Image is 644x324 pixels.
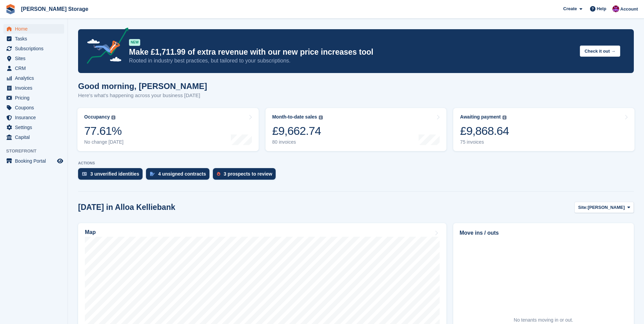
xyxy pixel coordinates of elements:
a: Preview store [56,157,64,165]
p: Make £1,711.99 of extra revenue with our new price increases tool [129,47,574,57]
div: 80 invoices [272,139,323,145]
a: menu [3,93,64,103]
div: No change [DATE] [84,139,124,145]
span: Storefront [6,148,68,155]
a: menu [3,34,64,43]
h1: Good morning, [PERSON_NAME] [78,82,207,91]
a: [PERSON_NAME] Storage [18,3,91,15]
span: Analytics [15,73,56,83]
img: icon-info-grey-7440780725fd019a000dd9b08b2336e03edf1995a4989e88bcd33f0948082b44.svg [502,115,507,120]
h2: [DATE] in Alloa Kelliebank [78,203,175,212]
div: 3 prospects to review [224,171,272,177]
p: Rooted in industry best practices, but tailored to your subscriptions. [129,57,574,65]
a: menu [3,73,64,83]
a: menu [3,44,64,53]
span: CRM [15,64,56,73]
div: £9,868.64 [460,124,509,138]
div: Occupancy [84,114,110,120]
span: Pricing [15,93,56,103]
img: stora-icon-8386f47178a22dfd0bd8f6a31ec36ba5ce8667c1dd55bd0f319d3a0aa187defe.svg [5,4,16,14]
a: menu [3,24,64,34]
a: 4 unsigned contracts [146,168,213,183]
a: Month-to-date sales £9,662.74 80 invoices [265,108,447,151]
span: Coupons [15,103,56,112]
img: verify_identity-adf6edd0f0f0b5bbfe63781bf79b02c33cf7c696d77639b501bdc392416b5a36.svg [82,172,87,176]
span: Invoices [15,83,56,93]
a: menu [3,123,64,132]
button: Site: [PERSON_NAME] [574,202,634,213]
a: menu [3,113,64,122]
a: 3 prospects to review [213,168,279,183]
span: Tasks [15,34,56,43]
a: menu [3,64,64,73]
a: menu [3,103,64,112]
div: 75 invoices [460,139,509,145]
div: 3 unverified identities [90,171,139,177]
div: NEW [129,39,140,46]
img: Audra Whitelaw [612,5,619,12]
img: icon-info-grey-7440780725fd019a000dd9b08b2336e03edf1995a4989e88bcd33f0948082b44.svg [319,115,323,120]
div: Month-to-date sales [272,114,317,120]
span: Subscriptions [15,44,56,53]
img: contract_signature_icon-13c848040528278c33f63329250d36e43548de30e8caae1d1a13099fd9432cc5.svg [150,172,155,176]
a: menu [3,156,64,166]
span: Create [563,5,577,12]
span: Account [620,6,638,13]
a: Occupancy 77.61% No change [DATE] [77,108,259,151]
a: menu [3,54,64,63]
span: Insurance [15,113,56,122]
img: price-adjustments-announcement-icon-8257ccfd72463d97f412b2fc003d46551f7dbcb40ab6d574587a9cd5c0d94... [81,28,129,66]
span: Sites [15,54,56,63]
span: Capital [15,132,56,142]
button: Check it out → [580,46,620,57]
a: Awaiting payment £9,868.64 75 invoices [453,108,634,151]
img: prospect-51fa495bee0391a8d652442698ab0144808aea92771e9ea1ae160a38d050c398.svg [217,172,220,176]
span: Help [597,5,606,12]
span: Settings [15,123,56,132]
div: 4 unsigned contracts [158,171,206,177]
span: Site: [578,204,588,211]
a: 3 unverified identities [78,168,146,183]
span: [PERSON_NAME] [588,204,625,211]
h2: Move ins / outs [460,229,627,237]
div: £9,662.74 [272,124,323,138]
div: No tenants moving in or out. [514,317,573,324]
h2: Map [85,229,96,235]
a: menu [3,132,64,142]
img: icon-info-grey-7440780725fd019a000dd9b08b2336e03edf1995a4989e88bcd33f0948082b44.svg [111,115,115,120]
p: Here's what's happening across your business [DATE] [78,92,207,100]
a: menu [3,83,64,93]
span: Home [15,24,56,34]
span: Booking Portal [15,156,56,166]
div: Awaiting payment [460,114,501,120]
p: ACTIONS [78,161,634,165]
div: 77.61% [84,124,124,138]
